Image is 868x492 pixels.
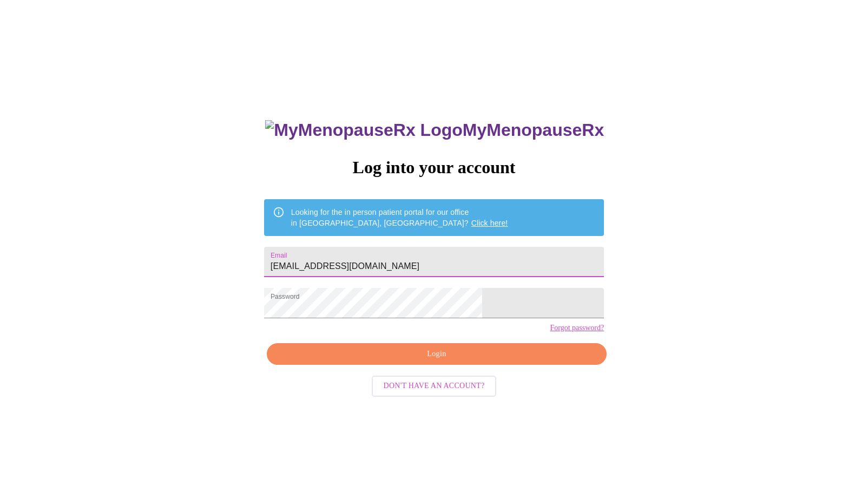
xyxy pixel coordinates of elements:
[267,343,607,365] button: Login
[264,158,604,178] h3: Log into your account
[279,347,594,361] span: Login
[372,376,497,397] button: Don't have an account?
[550,324,604,332] a: Forgot password?
[471,219,508,227] a: Click here!
[265,120,604,140] h3: MyMenopauseRx
[384,379,485,393] span: Don't have an account?
[369,381,499,390] a: Don't have an account?
[291,202,508,233] div: Looking for the in person patient portal for our office in [GEOGRAPHIC_DATA], [GEOGRAPHIC_DATA]?
[265,120,462,140] img: MyMenopauseRx Logo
